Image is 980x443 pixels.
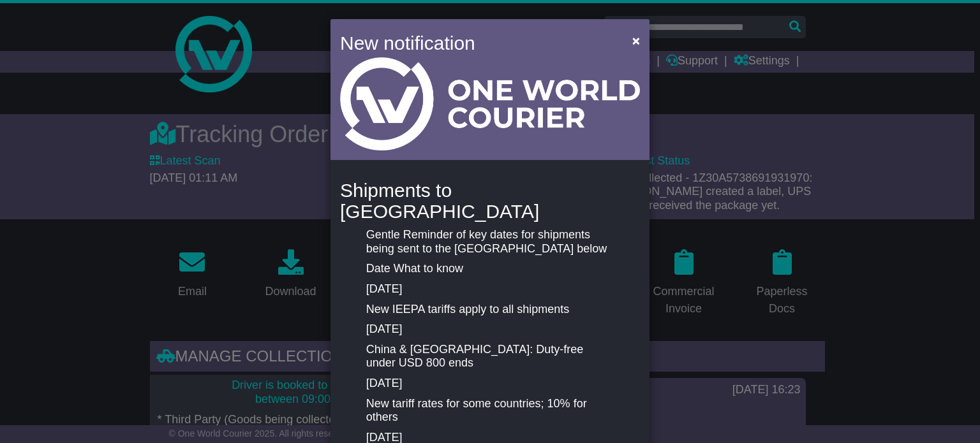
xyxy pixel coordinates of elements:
[366,262,614,276] p: Date What to know
[366,228,614,256] p: Gentle Reminder of key dates for shipments being sent to the [GEOGRAPHIC_DATA] below
[366,343,614,370] p: China & [GEOGRAPHIC_DATA]: Duty-free under USD 800 ends
[366,397,614,425] p: New tariff rates for some countries; 10% for others
[366,377,614,391] p: [DATE]
[340,29,614,57] h4: New notification
[366,303,614,317] p: New IEEPA tariffs apply to all shipments
[340,180,640,222] h4: Shipments to [GEOGRAPHIC_DATA]
[366,323,614,337] p: [DATE]
[340,57,640,150] img: Light
[366,282,614,296] p: [DATE]
[632,33,640,48] span: ×
[626,27,646,54] button: Close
